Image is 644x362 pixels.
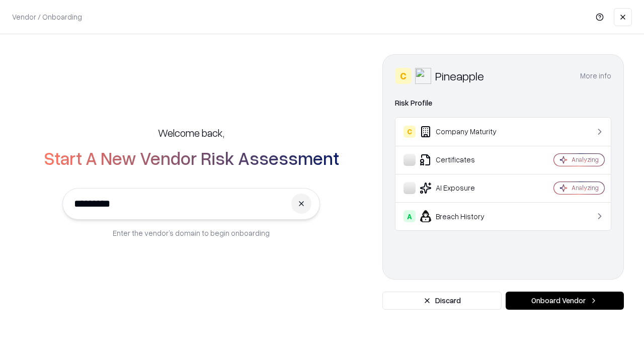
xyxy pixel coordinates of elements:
button: Onboard Vendor [506,292,624,310]
div: Analyzing [572,155,599,164]
div: Pineapple [435,68,484,84]
div: Breach History [404,210,524,222]
button: More info [580,67,611,85]
div: Certificates [404,154,524,166]
button: Discard [382,292,502,310]
div: C [395,68,411,84]
div: Risk Profile [395,97,611,109]
p: Enter the vendor’s domain to begin onboarding [113,228,270,238]
div: AI Exposure [404,182,524,194]
div: Analyzing [572,184,599,192]
img: Pineapple [415,68,431,84]
h5: Welcome back, [158,126,224,140]
div: C [404,126,416,138]
p: Vendor / Onboarding [12,12,82,22]
div: Company Maturity [404,126,524,138]
h2: Start A New Vendor Risk Assessment [44,148,339,168]
div: A [404,210,416,222]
